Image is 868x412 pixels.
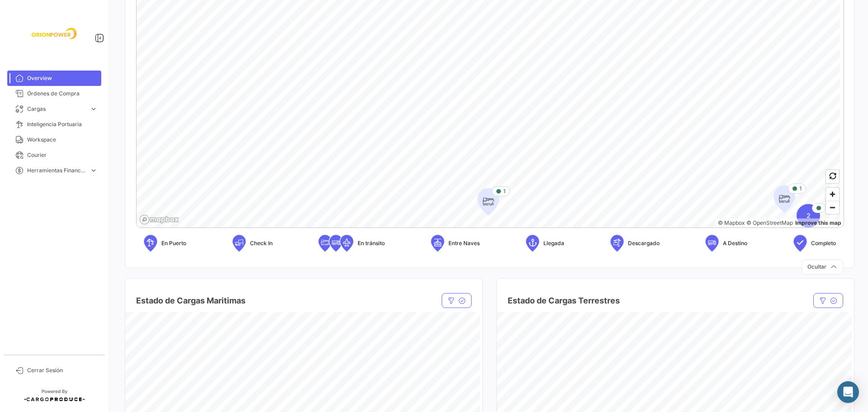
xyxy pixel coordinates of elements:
span: En tránsito [358,239,385,247]
span: Inteligencia Portuaria [27,120,98,128]
h4: Estado de Cargas Maritimas [136,294,245,307]
span: Overview [27,74,98,82]
span: expand_more [90,105,98,113]
a: Órdenes de Compra [7,86,101,101]
span: 1 [503,187,506,195]
span: A Destino [723,239,747,247]
a: OpenStreetMap [746,219,793,226]
span: En Puerto [161,239,186,247]
span: Check In [250,239,273,247]
a: Courier [7,147,101,163]
button: Zoom in [826,188,839,201]
button: Zoom out [826,201,839,214]
a: Mapbox logo [139,214,179,225]
a: Overview [7,71,101,86]
span: Descargado [628,239,660,247]
span: Llegada [543,239,564,247]
a: Inteligencia Portuaria [7,117,101,132]
span: Cargas [27,105,86,113]
div: Map marker [774,185,795,213]
img: f26a05d0-2fea-4301-a0f6-b8409df5d1eb.jpeg [32,11,77,56]
span: 1 [799,185,802,193]
button: Ocultar [802,260,843,275]
span: Workspace [27,136,98,144]
span: Cerrar Sesión [27,366,98,374]
span: Órdenes de Compra [27,90,98,98]
span: Herramientas Financieras [27,166,86,175]
h4: Estado de Cargas Terrestres [508,294,620,307]
div: Map marker [797,204,820,227]
span: Courier [27,151,98,159]
a: Map feedback [795,219,841,226]
span: expand_more [90,166,98,175]
div: Map marker [477,188,499,215]
span: Entre Naves [448,239,480,247]
span: 2 [807,211,811,220]
div: Abrir Intercom Messenger [837,381,859,403]
a: Workspace [7,132,101,147]
span: Completo [811,239,836,247]
a: Mapbox [718,219,745,226]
